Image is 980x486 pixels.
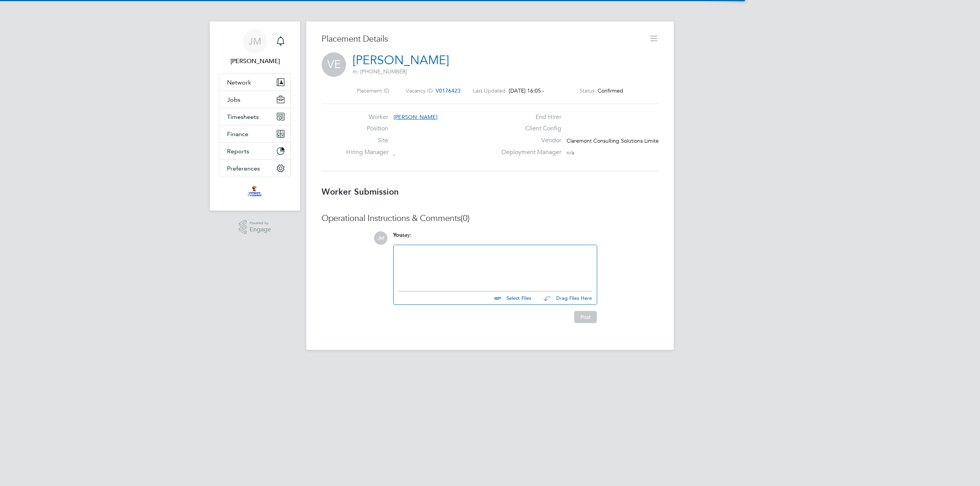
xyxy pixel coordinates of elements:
[227,165,260,172] span: Preferences
[227,79,251,86] span: Network
[567,137,662,144] span: Claremont Consulting Solutions Limited
[210,21,300,211] nav: Main navigation
[322,52,346,77] span: VE
[357,87,389,94] label: Placement ID
[598,87,623,94] span: Confirmed
[537,290,592,306] button: Drag Files Here
[393,232,402,238] span: You
[346,148,388,156] label: Hiring Manager
[497,125,561,133] label: Client Config
[219,143,291,159] button: Reports
[346,113,388,121] label: Worker
[353,68,407,75] span: m: [PHONE_NUMBER]
[239,220,271,234] a: Powered byEngage
[227,130,248,138] span: Finance
[374,231,387,245] span: JM
[353,53,449,68] a: [PERSON_NAME]
[322,34,643,45] h3: Placement Details
[219,91,291,108] button: Jobs
[227,96,240,103] span: Jobs
[227,148,249,155] span: Reports
[248,185,262,197] img: bglgroup-logo-retina.png
[574,311,597,323] button: Post
[219,185,291,197] a: Go to home page
[346,137,388,145] label: Site
[219,125,291,142] button: Finance
[461,213,470,223] span: (0)
[322,213,658,224] h3: Operational Instructions & Comments
[509,87,544,94] span: [DATE] 16:05 -
[250,226,271,233] span: Engage
[394,114,438,120] span: [PERSON_NAME]
[346,125,388,133] label: Position
[580,87,595,94] label: Status
[497,137,561,145] label: Vendor
[436,87,461,94] span: V0176423
[497,113,561,121] label: End Hirer
[473,87,506,94] label: Last Updated
[219,160,291,177] button: Preferences
[250,220,271,226] span: Powered by
[248,36,261,46] span: JM
[227,113,259,120] span: Timesheets
[219,74,291,91] button: Network
[393,231,597,245] div: say:
[406,87,433,94] label: Vacancy ID
[219,29,291,66] a: JM[PERSON_NAME]
[219,108,291,125] button: Timesheets
[219,57,291,66] span: Jodie Mattei
[567,149,574,156] span: n/a
[322,187,399,197] b: Worker Submission
[497,148,561,156] label: Deployment Manager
